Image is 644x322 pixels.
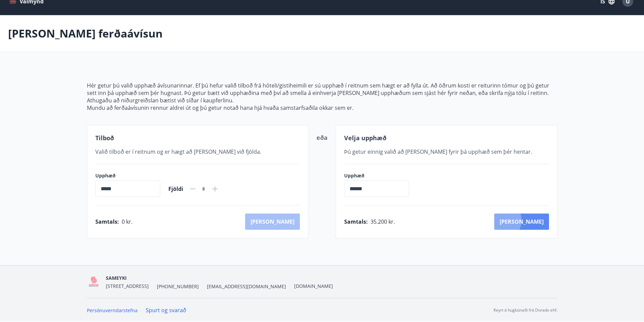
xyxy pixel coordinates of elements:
span: [EMAIL_ADDRESS][DOMAIN_NAME] [207,283,286,290]
p: [PERSON_NAME] ferðaávísun [8,26,163,41]
p: Hér getur þú valið upphæð ávísunarinnar. Ef þú hefur valið tilboð frá hóteli/gistiheimili er sú u... [87,82,557,97]
span: Þú getur einnig valið að [PERSON_NAME] fyrir þá upphæð sem þér hentar. [344,148,532,155]
span: [PHONE_NUMBER] [157,283,199,290]
a: Spurt og svarað [146,306,186,314]
img: 5QO2FORUuMeaEQbdwbcTl28EtwdGrpJ2a0ZOehIg.png [87,275,101,289]
a: [DOMAIN_NAME] [294,283,333,289]
span: eða [316,133,328,142]
p: Keyrt á hugbúnaði frá Dorado ehf. [494,307,557,313]
span: Tilboð [95,134,114,142]
label: Upphæð [95,172,160,179]
p: Athugaðu að niðurgreiðslan bætist við síðar í kaupferlinu. [87,97,557,104]
span: 0 kr. [122,218,133,225]
a: Persónuverndarstefna [87,307,138,314]
span: Fjöldi [168,185,183,193]
label: Upphæð [344,172,416,179]
span: Velja upphæð [344,134,386,142]
span: [STREET_ADDRESS] [106,283,149,289]
button: [PERSON_NAME] [494,214,549,230]
p: Mundu að ferðaávísunin rennur aldrei út og þú getur notað hana hjá hvaða samstarfsaðila okkar sem... [87,104,557,112]
span: SAMEYKI [106,275,127,281]
span: Samtals : [344,218,368,225]
span: 35.200 kr. [371,218,395,225]
span: Valið tilboð er í reitnum og er hægt að [PERSON_NAME] við fjölda. [95,148,261,155]
span: Samtals : [95,218,119,225]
